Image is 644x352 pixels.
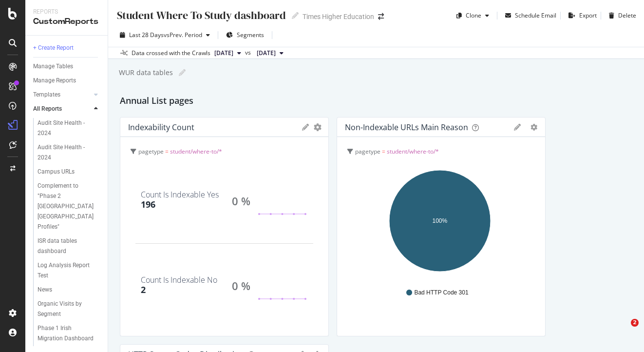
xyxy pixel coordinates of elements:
[501,8,556,23] button: Schedule Email
[138,147,164,156] span: pagetype
[245,48,253,57] span: vs
[611,319,634,342] iframe: Intercom live chat
[530,124,537,131] div: gear
[253,47,287,59] button: [DATE]
[225,281,258,291] div: 0 %
[141,284,146,296] div: 2
[118,68,173,78] div: WUR data tables
[38,299,93,319] div: Organic Visits by Segment
[38,236,101,256] a: ISR data tables dashboard
[225,196,258,206] div: 0 %
[414,289,468,297] span: Bad HTTP Code 301
[515,11,556,20] div: Schedule Email
[387,147,439,156] span: student/where-to/*
[605,8,636,23] button: Delete
[170,147,222,156] span: student/where-to/*
[565,8,597,23] button: Export
[33,61,73,72] div: Manage Tables
[337,117,546,336] div: Non-Indexable URLs Main Reasongeargearpagetype = student/where-to/*A chart.Bad HTTP Code 301
[222,27,268,43] button: Segments
[355,147,380,156] span: pagetype
[120,117,329,336] div: Indexability Countgeargearpagetype = student/where-to/*Count Is Indexable Yes1960 %Count Is Index...
[33,76,76,86] div: Manage Reports
[38,181,101,232] a: Complement to "Phase 2 [GEOGRAPHIC_DATA] [GEOGRAPHIC_DATA] Profiles"
[33,43,74,53] div: + Create Report
[33,90,60,100] div: Templates
[120,94,632,109] div: Annual List pages
[128,122,194,132] div: Indexability Count
[466,11,481,20] div: Clone
[303,12,374,21] div: Times Higher Education
[214,49,233,58] span: 2025 Sep. 12th
[33,104,91,114] a: All Reports
[141,198,155,211] div: 196
[38,285,101,295] a: News
[210,47,245,59] button: [DATE]
[116,27,214,43] button: Last 28 DaysvsPrev. Period
[237,31,264,39] span: Segments
[164,31,202,39] span: vs Prev. Period
[141,276,217,284] div: Count Is Indexable No
[33,104,62,114] div: All Reports
[33,8,100,16] div: Reports
[132,49,210,58] div: Data crossed with the Crawls
[38,236,93,256] div: ISR data tables dashboard
[453,8,493,23] button: Clone
[631,319,639,327] span: 2
[33,76,101,86] a: Manage Reports
[378,13,384,20] div: arrow-right-arrow-left
[618,11,636,20] div: Delete
[38,167,101,177] a: Campus URLs
[382,147,385,156] span: =
[38,285,52,295] div: News
[345,166,534,279] svg: A chart.
[38,260,101,281] a: Log Analysis Report Test
[314,124,322,131] div: gear
[257,49,276,58] span: 2025 Aug. 8th
[579,11,597,20] div: Export
[33,90,91,100] a: Templates
[433,217,448,224] text: 100%
[120,94,193,109] h2: Annual List pages
[38,142,101,163] a: Audit Site Health - 2024
[33,43,101,53] a: + Create Report
[38,118,101,138] a: Audit Site Health - 2024
[38,142,92,163] div: Audit Site Health - 2024
[179,69,186,76] i: Edit report name
[38,181,98,232] div: Complement to "Phase 2 Australia Canada Profiles"
[33,16,100,27] div: CustomReports
[292,12,299,19] i: Edit report name
[38,118,92,138] div: Audit Site Health - 2024
[38,167,75,177] div: Campus URLs
[38,299,101,319] a: Organic Visits by Segment
[116,8,286,23] div: Student Where To Study dashboard
[165,147,169,156] span: =
[33,61,101,72] a: Manage Tables
[345,122,468,132] div: Non-Indexable URLs Main Reason
[141,191,219,198] div: Count Is Indexable Yes
[129,31,164,39] span: Last 28 Days
[38,260,93,281] div: Log Analysis Report Test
